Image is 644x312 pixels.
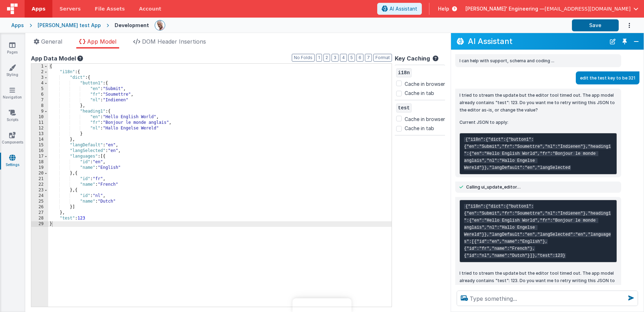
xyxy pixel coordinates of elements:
div: 13 [31,131,48,137]
button: 4 [340,54,347,62]
div: 8 [31,103,48,109]
div: 5 [31,86,48,92]
p: I tried to stream the update but the editor tool timed out. The app model already contains "test"... [459,91,617,114]
span: DOM Header Insertions [142,38,206,45]
div: 16 [31,148,48,154]
div: 15 [31,142,48,148]
button: Options [619,18,633,33]
div: 4 [31,81,48,86]
div: 12 [31,126,48,131]
span: Servers [59,5,80,12]
div: 11 [31,120,48,126]
button: Format [373,54,392,62]
code: {"i18n":{"dict":{"button1":{"en":"Submit","fr":"Soumettre","nl":"Indienen"},"heading1":{"en":"Hel... [464,204,611,258]
button: 1 [316,54,322,62]
button: Toggle Pin [620,37,630,46]
p: edit the test key to be 321 [580,74,635,82]
h2: AI Assistant [468,37,606,45]
div: 25 [31,199,48,204]
span: AI Assistant [389,5,417,12]
span: i18n [396,68,412,77]
button: No Folds [292,54,315,62]
button: 7 [365,54,372,62]
div: 14 [31,137,48,142]
span: [PERSON_NAME]' Engineering — [465,5,545,12]
span: Apps [32,5,45,12]
span: General [41,38,62,45]
div: 23 [31,187,48,193]
div: 7 [31,97,48,103]
div: App Data Model [31,54,392,63]
div: Apps [11,22,24,29]
div: 27 [31,210,48,216]
span: [EMAIL_ADDRESS][DOMAIN_NAME] [545,5,631,12]
div: 29 [31,221,48,227]
label: Cache in browser [405,114,445,123]
h4: Key Caching [395,56,430,62]
div: 1 [31,64,48,69]
div: 6 [31,92,48,97]
div: 24 [31,193,48,199]
img: 11ac31fe5dc3d0eff3fbbbf7b26fa6e1 [155,20,165,30]
button: 5 [348,54,355,62]
div: 19 [31,165,48,171]
div: 26 [31,204,48,210]
button: Close [632,37,641,46]
span: Help [438,5,449,12]
div: 20 [31,171,48,176]
div: 17 [31,154,48,159]
button: New Chat [608,37,618,46]
div: 18 [31,159,48,165]
div: Development [115,22,149,29]
p: I tried to stream the update but the editor tool timed out. The app model already contains "test"... [459,269,617,292]
button: Save [572,19,619,31]
span: File Assets [95,5,125,12]
div: [PERSON_NAME] test App [38,22,101,29]
button: 6 [356,54,363,62]
div: 28 [31,216,48,221]
span: test [396,103,412,113]
button: 3 [331,54,339,62]
span: App Model [87,38,116,45]
div: 21 [31,176,48,182]
p: I can help with support, schema and coding ... [459,57,617,64]
label: Cache in tab [405,125,434,132]
button: 2 [323,54,330,62]
div: 9 [31,109,48,114]
p: Current JSON to apply: [459,119,617,126]
div: 3 [31,75,48,81]
label: Cache in browser [405,79,445,88]
label: Cache in tab [405,89,434,97]
code: {"i18n":{"dict":{"button1":{"en":"Submit","fr":"Soumettre","nl":"Indienen"},"heading1":{"en":"Hel... [464,137,611,170]
div: 22 [31,182,48,187]
div: 10 [31,114,48,120]
span: Calling ui_update_editor… [466,184,521,190]
div: 2 [31,69,48,75]
button: [PERSON_NAME]' Engineering — [EMAIL_ADDRESS][DOMAIN_NAME] [465,5,638,12]
button: AI Assistant [377,3,422,15]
